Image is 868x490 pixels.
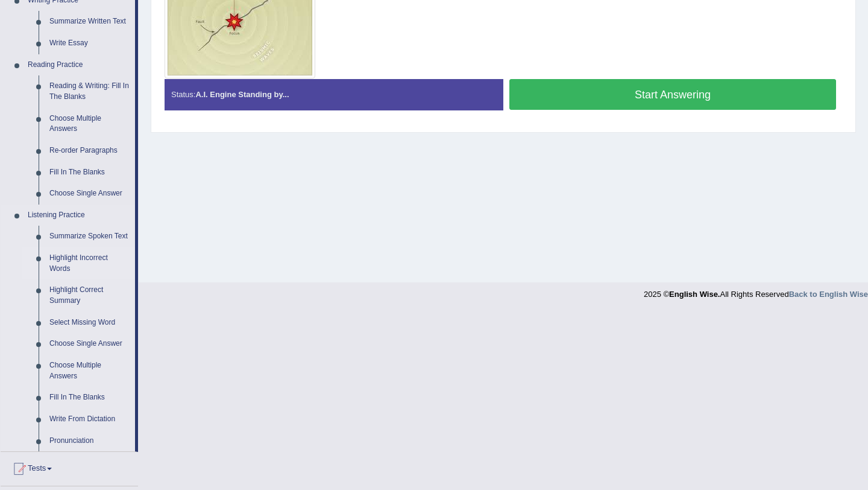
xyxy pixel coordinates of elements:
button: Start Answering [509,79,836,110]
a: Choose Single Answer [44,183,135,205]
strong: A.I. Engine Standing by... [195,90,289,99]
a: Fill In The Blanks [44,387,135,409]
a: Back to English Wise [789,290,868,299]
a: Reading & Writing: Fill In The Blanks [44,75,135,107]
strong: English Wise. [669,290,720,299]
a: Choose Multiple Answers [44,355,135,387]
div: Status: [165,79,503,110]
a: Fill In The Blanks [44,162,135,183]
a: Write Essay [44,33,135,54]
a: Highlight Correct Summary [44,279,135,311]
a: Summarize Spoken Text [44,226,135,247]
a: Summarize Written Text [44,11,135,33]
a: Choose Single Answer [44,333,135,355]
a: Choose Multiple Answers [44,108,135,140]
a: Highlight Incorrect Words [44,247,135,279]
a: Listening Practice [22,205,135,226]
a: Reading Practice [22,54,135,76]
a: Re-order Paragraphs [44,140,135,162]
div: 2025 © All Rights Reserved [644,282,868,300]
a: Pronunciation [44,430,135,452]
a: Tests [1,452,138,482]
a: Select Missing Word [44,312,135,334]
a: Write From Dictation [44,409,135,430]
